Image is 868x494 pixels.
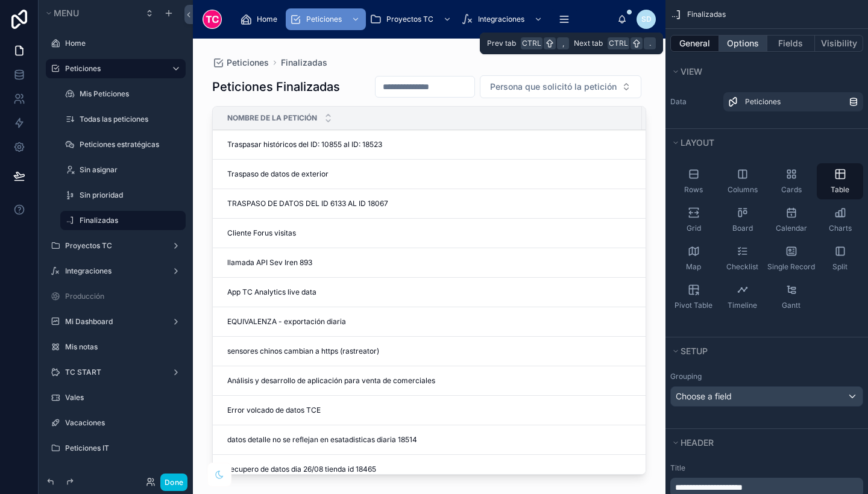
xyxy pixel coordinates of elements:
[670,434,856,451] button: Header
[203,10,222,29] img: App logo
[719,279,766,315] button: Timeline
[80,190,178,200] label: Sin prioridad
[776,224,807,233] span: Calendar
[487,39,516,48] span: Prev tab
[65,292,178,301] label: Producción
[782,301,800,310] span: Gantt
[815,35,863,52] button: Visibility
[65,266,162,276] label: Integraciones
[684,185,703,195] span: Rows
[670,279,717,315] button: Pivot Table
[65,469,162,478] label: LCDLC
[719,202,766,238] button: Board
[681,137,714,148] span: Layout
[687,224,701,233] span: Grid
[65,241,162,251] label: Proyectos TC
[558,39,568,48] span: ,
[829,224,852,233] span: Charts
[65,64,162,73] label: Peticiones
[745,97,781,107] span: Peticiones
[670,343,856,360] button: Setup
[257,14,277,24] span: Home
[728,301,757,310] span: Timeline
[645,39,655,48] span: .
[675,301,712,310] span: Pivot Table
[831,185,849,195] span: Table
[670,63,856,80] button: View
[681,346,708,356] span: Setup
[236,8,286,30] a: Home
[231,6,617,33] div: scrollable content
[670,240,717,277] button: Map
[728,185,758,195] span: Columns
[160,474,187,491] button: Done
[65,418,178,428] label: Vacaciones
[670,134,856,151] button: Layout
[65,39,178,48] label: Home
[286,8,366,30] a: Peticiones
[386,14,433,24] span: Proyectos TC
[719,163,766,199] button: Columns
[670,372,702,381] label: Grouping
[306,14,342,24] span: Peticiones
[671,387,863,406] div: Choose a field
[768,240,814,277] button: Single Record
[65,393,178,402] label: Vales
[80,140,178,149] label: Peticiones estratégicas
[366,8,458,30] a: Proyectos TC
[719,35,767,52] button: Options
[65,317,162,327] label: Mi Dashboard
[54,8,79,18] span: Menu
[43,5,137,22] button: Menu
[227,113,317,123] span: Nombre de la petición
[670,163,717,199] button: Rows
[767,262,815,272] span: Single Record
[65,342,178,352] label: Mis notas
[80,89,178,99] label: Mis Peticiones
[670,97,719,107] label: Data
[686,262,701,272] span: Map
[458,8,549,30] a: Integraciones
[768,279,814,315] button: Gantt
[80,114,178,124] label: Todas las peticiones
[723,92,863,111] a: Peticiones
[65,367,162,377] label: TC START
[817,202,863,238] button: Charts
[65,443,178,453] label: Peticiones IT
[670,202,717,238] button: Grid
[80,216,178,225] label: Finalizadas
[574,39,603,48] span: Next tab
[817,163,863,199] button: Table
[832,262,848,272] span: Split
[726,262,758,272] span: Checklist
[681,66,702,77] span: View
[768,202,814,238] button: Calendar
[80,165,178,175] label: Sin asignar
[781,185,802,195] span: Cards
[817,240,863,277] button: Split
[687,10,726,19] span: Finalizadas
[670,35,719,52] button: General
[670,386,863,407] button: Choose a field
[732,224,753,233] span: Board
[641,14,652,24] span: SD
[768,163,814,199] button: Cards
[719,240,766,277] button: Checklist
